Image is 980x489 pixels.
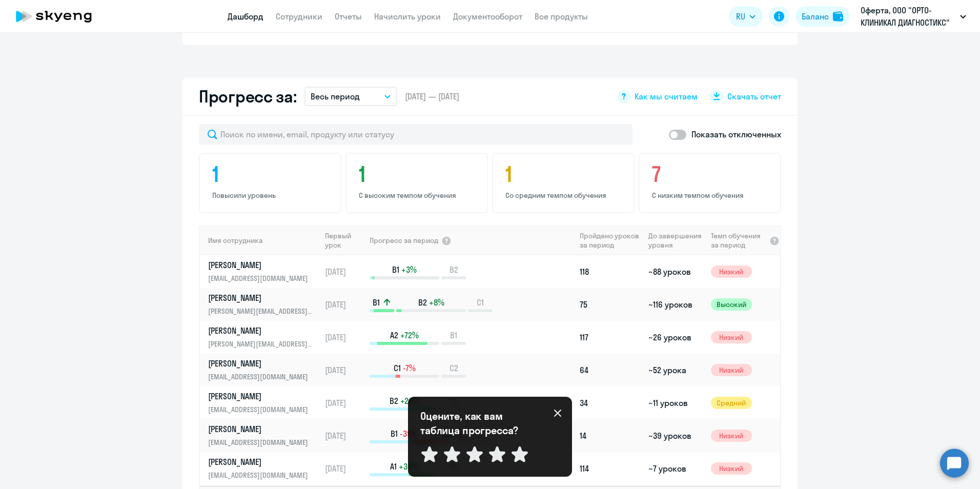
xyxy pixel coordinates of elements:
[321,226,369,255] th: Первый урок
[861,4,956,29] p: Оферта, ООО "ОРТО-КЛИНИКАЛ ДИАГНОСТИКС"
[400,330,419,341] span: +72%
[208,423,314,435] p: [PERSON_NAME]
[576,255,644,288] td: 118
[711,430,752,442] span: Низкий
[208,470,314,481] p: [EMAIL_ADDRESS][DOMAIN_NAME]
[321,255,369,288] td: [DATE]
[228,11,263,22] a: Дашборд
[576,452,644,485] td: 114
[208,338,314,350] p: [PERSON_NAME][EMAIL_ADDRESS][DOMAIN_NAME]
[359,191,478,200] p: С высоким темпом обучения
[644,255,706,288] td: ~88 уроков
[199,124,632,145] input: Поиск по имени, email, продукту или статусу
[400,395,419,406] span: +24%
[373,297,380,308] span: B1
[450,264,458,275] span: B2
[208,358,320,382] a: [PERSON_NAME][EMAIL_ADDRESS][DOMAIN_NAME]
[576,354,644,386] td: 64
[208,456,314,467] p: [PERSON_NAME]
[450,395,457,406] span: C1
[212,191,331,200] p: Повысили уровень
[711,298,752,311] span: Высокий
[208,423,320,448] a: [PERSON_NAME][EMAIL_ADDRESS][DOMAIN_NAME]
[208,273,314,284] p: [EMAIL_ADDRESS][DOMAIN_NAME]
[652,162,771,187] h4: 7
[833,11,843,22] img: balance
[208,292,320,317] a: [PERSON_NAME][PERSON_NAME][EMAIL_ADDRESS][DOMAIN_NAME]
[304,87,397,106] button: Весь период
[644,452,706,485] td: ~7 уроков
[390,330,398,341] span: A2
[208,259,320,284] a: [PERSON_NAME][EMAIL_ADDRESS][DOMAIN_NAME]
[477,297,484,308] span: C1
[400,428,418,439] span: -39%
[208,325,320,350] a: [PERSON_NAME][PERSON_NAME][EMAIL_ADDRESS][DOMAIN_NAME]
[276,11,322,22] a: Сотрудники
[208,292,314,303] p: [PERSON_NAME]
[576,321,644,354] td: 117
[576,226,644,255] th: Пройдено уроков за период
[795,6,849,27] button: Балансbalance
[729,6,763,27] button: RU
[321,419,369,452] td: [DATE]
[359,162,478,187] h4: 1
[321,386,369,419] td: [DATE]
[644,288,706,321] td: ~116 уроков
[200,226,321,255] th: Имя сотрудника
[727,91,781,102] span: Скачать отчет
[208,325,314,336] p: [PERSON_NAME]
[208,391,320,415] a: [PERSON_NAME][EMAIL_ADDRESS][DOMAIN_NAME]
[711,331,752,343] span: Низкий
[208,259,314,271] p: [PERSON_NAME]
[212,162,331,187] h4: 1
[321,288,369,321] td: [DATE]
[394,362,401,374] span: C1
[644,321,706,354] td: ~26 уроков
[311,90,360,103] p: Весь период
[208,456,320,481] a: [PERSON_NAME][EMAIL_ADDRESS][DOMAIN_NAME]
[644,354,706,386] td: ~52 урока
[711,462,752,475] span: Низкий
[576,386,644,419] td: 34
[576,419,644,452] td: 14
[370,236,438,245] span: Прогресс за период
[321,354,369,386] td: [DATE]
[736,10,745,23] span: RU
[644,386,706,419] td: ~11 уроков
[374,11,441,22] a: Начислить уроки
[390,461,397,472] span: A1
[855,4,971,29] button: Оферта, ООО "ОРТО-КЛИНИКАЛ ДИАГНОСТИКС"
[403,362,416,374] span: -7%
[505,191,624,200] p: Со средним темпом обучения
[321,452,369,485] td: [DATE]
[711,364,752,376] span: Низкий
[401,264,417,275] span: +3%
[208,371,314,382] p: [EMAIL_ADDRESS][DOMAIN_NAME]
[208,305,314,317] p: [PERSON_NAME][EMAIL_ADDRESS][DOMAIN_NAME]
[199,86,296,107] h2: Прогресс за:
[208,358,314,369] p: [PERSON_NAME]
[399,461,419,472] span: +36%
[405,91,459,102] span: [DATE] — [DATE]
[208,391,314,402] p: [PERSON_NAME]
[711,231,766,250] span: Темп обучения за период
[711,397,752,409] span: Средний
[644,226,706,255] th: До завершения уровня
[418,297,427,308] span: B2
[802,10,829,23] div: Баланс
[208,437,314,448] p: [EMAIL_ADDRESS][DOMAIN_NAME]
[576,288,644,321] td: 75
[505,162,624,187] h4: 1
[392,264,399,275] span: B1
[335,11,362,22] a: Отчеты
[652,191,771,200] p: С низким темпом обучения
[535,11,588,22] a: Все продукты
[450,362,458,374] span: C2
[453,11,522,22] a: Документооборот
[420,409,533,438] p: Оцените, как вам таблица прогресса?
[321,321,369,354] td: [DATE]
[635,91,698,102] span: Как мы считаем
[711,266,752,278] span: Низкий
[450,330,457,341] span: B1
